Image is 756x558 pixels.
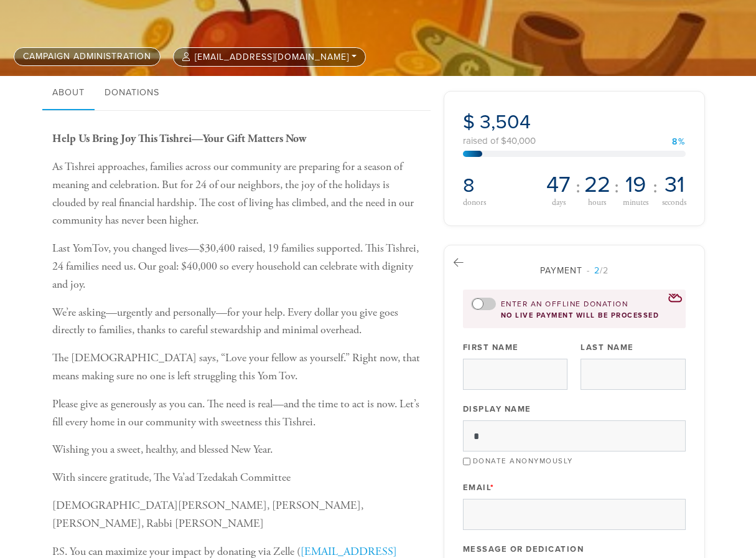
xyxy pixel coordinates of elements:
[546,174,571,196] span: 47
[52,240,424,293] p: Last YomTov, you changed lives—$30,400 raised, 19 families supported. This Tishrei, 24 families n...
[95,76,169,111] a: Donations
[52,131,306,146] b: Help Us Bring Joy This Tishrei—Your Gift Matters Now
[587,265,609,276] span: /2
[52,441,424,459] p: Wishing you a sweet, healthy, and blessed New Year.
[501,299,628,310] label: Enter an offline donation
[463,136,686,146] div: raised of $40,000
[471,311,678,319] div: no live payment will be processed
[672,138,686,146] div: 8%
[52,349,424,385] p: The [DEMOGRAPHIC_DATA] says, “Love your fellow as yourself.” Right now, that means making sure no...
[653,177,658,197] span: :
[463,544,584,555] label: Message or dedication
[52,497,424,533] p: [DEMOGRAPHIC_DATA][PERSON_NAME], [PERSON_NAME], [PERSON_NAME], Rabbi [PERSON_NAME]
[173,47,366,67] button: [EMAIL_ADDRESS][DOMAIN_NAME]
[588,199,606,207] span: hours
[463,404,531,415] label: Display Name
[463,264,686,277] div: Payment
[623,199,648,207] span: minutes
[52,304,424,340] p: We’re asking—urgently and personally—for your help. Every dollar you give goes directly to famili...
[463,110,475,134] span: $
[490,483,495,493] span: This field is required.
[463,198,539,207] div: donors
[614,177,619,197] span: :
[52,158,424,230] p: As Tishrei approaches, families across our community are preparing for a season of meaning and ce...
[463,482,495,493] label: Email
[463,342,519,353] label: First Name
[581,342,634,353] label: Last Name
[480,110,531,134] span: 3,504
[665,174,684,196] span: 31
[625,174,646,196] span: 19
[42,76,95,111] a: About
[463,174,539,197] h2: 8
[473,456,573,465] label: Donate Anonymously
[14,47,161,66] a: Campaign Administration
[576,177,581,197] span: :
[662,199,686,207] span: seconds
[594,265,600,276] span: 2
[52,395,424,432] p: Please give as generously as you can. The need is real—and the time to act is now. Let’s fill eve...
[552,199,566,207] span: days
[584,174,610,196] span: 22
[52,469,424,487] p: With sincere gratitude, The Va’ad Tzedakah Committee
